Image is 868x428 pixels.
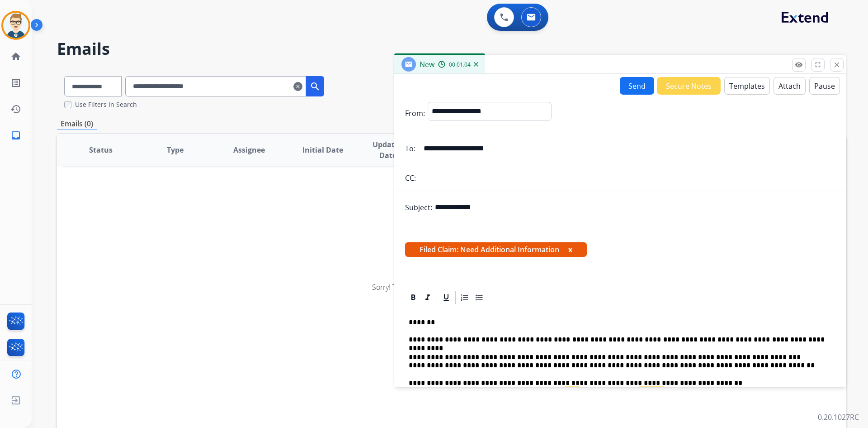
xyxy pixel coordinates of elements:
[3,13,28,38] img: avatar
[372,282,524,292] span: Sorry! There are no emails to display for current
[724,77,770,95] button: Templates
[57,118,97,130] p: Emails (0)
[795,61,803,69] mat-icon: remove_red_eye
[818,412,859,423] p: 0.20.1027RC
[405,108,425,119] p: From:
[439,291,453,304] div: Underline
[405,173,416,183] p: CC:
[89,144,113,155] span: Status
[310,81,321,92] mat-icon: search
[568,244,572,255] button: x
[293,81,302,92] mat-icon: clear
[10,130,21,141] mat-icon: inbox
[10,104,21,115] mat-icon: history
[405,242,587,257] span: Filed Claim: Need Additional Information
[75,100,137,109] label: Use Filters In Search
[406,291,420,304] div: Bold
[405,202,432,213] p: Subject:
[368,139,409,161] span: Updated Date
[405,143,415,154] p: To:
[472,291,486,304] div: Bullet List
[233,144,265,155] span: Assignee
[57,40,846,58] h2: Emails
[774,77,806,95] button: Attach
[449,61,471,68] span: 00:01:04
[458,291,472,304] div: Ordered List
[814,61,822,69] mat-icon: fullscreen
[420,59,434,69] span: New
[833,61,841,69] mat-icon: close
[620,77,654,95] button: Send
[10,77,21,88] mat-icon: list_alt
[421,291,434,304] div: Italic
[302,144,343,155] span: Initial Date
[809,77,840,95] button: Pause
[167,144,184,155] span: Type
[657,77,721,95] button: Secure Notes
[10,51,21,62] mat-icon: home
